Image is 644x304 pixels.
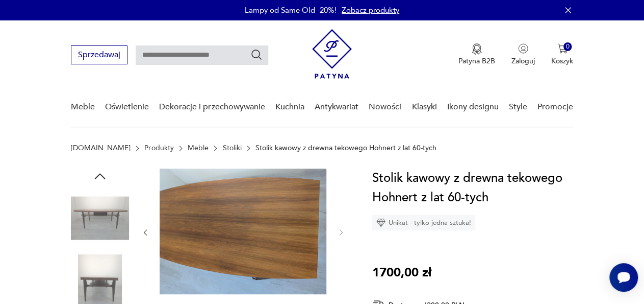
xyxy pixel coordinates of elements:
p: Lampy od Same Old -20%! [245,5,337,15]
img: Ikona koszyka [557,43,568,54]
a: Dekoracje i przechowywanie [159,87,265,127]
a: Zobacz produkty [342,5,399,15]
img: Ikonka użytkownika [518,43,528,54]
img: Zdjęcie produktu Stolik kawowy z drewna tekowego Hohnert z lat 60-tych [71,189,129,247]
button: Sprzedawaj [71,45,127,64]
a: [DOMAIN_NAME] [71,144,131,152]
h1: Stolik kawowy z drewna tekowego Hohnert z lat 60-tych [372,169,573,207]
a: Sprzedawaj [71,52,127,59]
a: Antykwariat [315,87,358,127]
button: 0Koszyk [551,43,573,66]
a: Meble [71,87,95,127]
p: Zaloguj [511,56,535,66]
iframe: Smartsupp widget button [609,263,638,292]
p: Patyna B2B [458,56,495,66]
a: Oświetlenie [105,87,149,127]
a: Promocje [537,87,573,127]
p: Stolik kawowy z drewna tekowego Hohnert z lat 60-tych [255,144,436,152]
p: 1700,00 zł [372,263,431,283]
img: Ikona diamentu [376,218,385,227]
img: Zdjęcie produktu Stolik kawowy z drewna tekowego Hohnert z lat 60-tych [160,169,326,294]
a: Stoliki [222,144,241,152]
p: Koszyk [551,56,573,66]
button: Zaloguj [511,43,535,66]
img: Ikona medalu [472,43,482,55]
a: Ikony designu [447,87,499,127]
a: Kuchnia [275,87,304,127]
a: Nowości [369,87,401,127]
a: Style [509,87,527,127]
button: Patyna B2B [458,43,495,66]
img: Patyna - sklep z meblami i dekoracjami vintage [312,29,352,79]
a: Ikona medaluPatyna B2B [458,43,495,66]
div: 0 [563,42,572,51]
a: Klasyki [411,87,436,127]
a: Produkty [144,144,173,152]
button: Szukaj [250,49,263,61]
a: Meble [188,144,209,152]
div: Unikat - tylko jedna sztuka! [372,215,475,230]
